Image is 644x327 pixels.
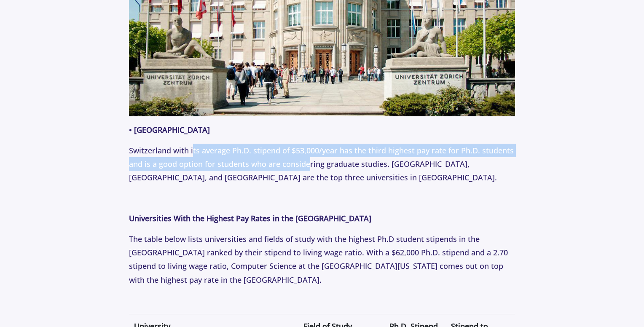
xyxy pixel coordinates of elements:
strong: Universities With the Highest Pay Rates in the [GEOGRAPHIC_DATA] [129,213,371,223]
strong: • [GEOGRAPHIC_DATA] [129,125,210,135]
p: The table below lists universities and fields of study with the highest Ph.D student stipends in ... [129,232,515,287]
p: Switzerland with its average Ph.D. stipend of $53,000/year has the third highest pay rate for Ph.... [129,144,515,185]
